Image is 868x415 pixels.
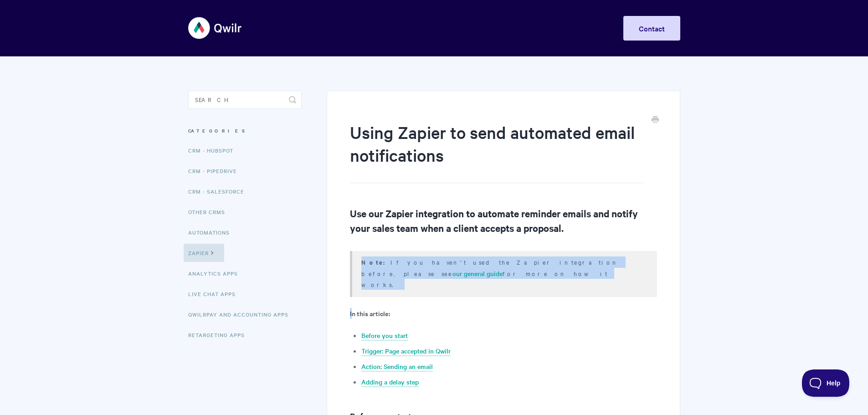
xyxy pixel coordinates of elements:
[652,115,659,125] a: Print this Article
[623,16,680,41] a: Contact
[188,305,295,323] a: QwilrPay and Accounting Apps
[361,362,433,372] a: Action: Sending an email
[188,123,302,139] h3: Categories
[361,256,645,290] p: If you haven't used the Zapier integration before, please see for more on how it works.
[350,308,390,318] b: In this article:
[361,346,451,356] a: Trigger: Page accepted in Qwilr
[184,244,224,262] a: Zapier
[188,264,245,282] a: Analytics Apps
[188,91,302,109] input: Search
[188,223,236,241] a: Automations
[361,331,408,341] a: Before you start
[188,326,252,344] a: Retargeting Apps
[188,182,251,200] a: CRM - Salesforce
[188,285,242,303] a: Live Chat Apps
[188,203,232,221] a: Other CRMs
[188,141,240,159] a: CRM - HubSpot
[188,11,242,45] img: Qwilr Help Center
[361,377,419,387] a: Adding a delay step
[452,269,503,279] a: our general guide
[361,258,390,266] b: Note:
[350,121,643,183] h1: Using Zapier to send automated email notifications
[802,369,850,397] iframe: Toggle Customer Support
[188,162,244,180] a: CRM - Pipedrive
[350,206,657,235] h2: Use our Zapier integration to automate reminder emails and notify your sales team when a client a...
